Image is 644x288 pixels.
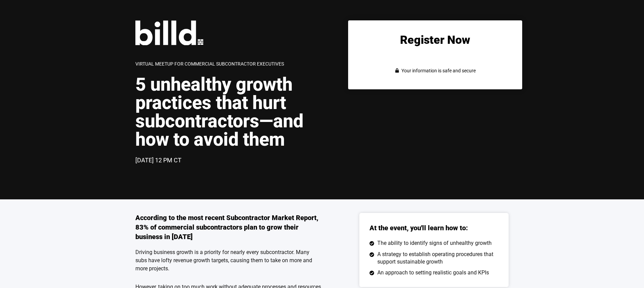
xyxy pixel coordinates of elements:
span: Virtual Meetup for Commercial Subcontractor Executives [135,61,284,67]
h2: Register Now [362,34,509,46]
p: Driving business growth is a priority for nearly every subcontractor. Many subs have lofty revenu... [135,248,322,273]
span: Your information is safe and secure [400,66,476,76]
h3: According to the most recent Subcontractor Market Report, 83% of commercial subcontractors plan t... [135,213,322,241]
span: A strategy to establish operating procedures that support sustainable growth [376,251,499,266]
h3: At the event, you'll learn how to: [370,223,498,233]
span: [DATE] 12 PM CT [135,157,182,164]
h1: 5 unhealthy growth practices that hurt subcontractors—and how to avoid them [135,75,322,149]
span: The ability to identify signs of unhealthy growth [376,239,492,247]
span: An approach to setting realistic goals and KPIs [376,269,489,276]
